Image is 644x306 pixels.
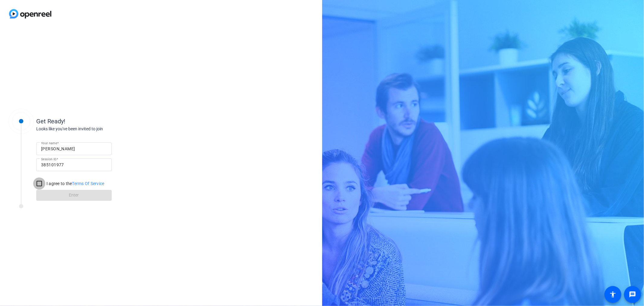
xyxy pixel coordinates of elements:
mat-label: Your name [41,141,57,145]
div: Looks like you've been invited to join [36,126,157,132]
mat-icon: accessibility [609,291,617,298]
label: I agree to the [45,181,104,187]
div: Get Ready! [36,117,157,126]
mat-icon: message [629,291,636,298]
mat-label: Session ID [41,157,56,161]
a: Terms Of Service [72,181,104,186]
